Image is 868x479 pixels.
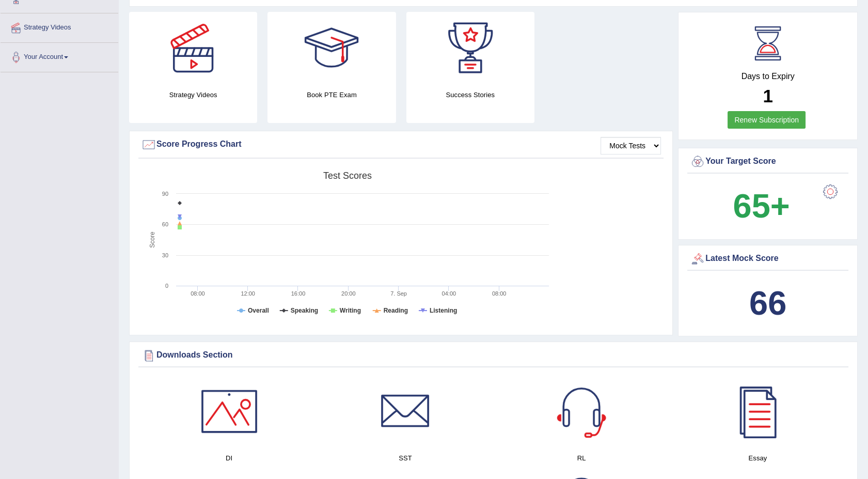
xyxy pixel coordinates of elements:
[690,251,846,267] div: Latest Mock Score
[162,191,168,197] text: 90
[492,290,507,297] text: 08:00
[162,221,168,227] text: 60
[749,284,786,322] b: 66
[763,86,772,106] b: 1
[1,13,118,39] a: Strategy Videos
[340,307,361,314] tspan: Writing
[146,453,312,463] h4: DI
[267,89,396,100] h4: Book PTE Exam
[341,290,356,297] text: 20:00
[690,72,846,81] h4: Days to Expiry
[141,137,661,152] div: Score Progress Chart
[248,307,269,314] tspan: Overall
[406,89,534,100] h4: Success Stories
[675,453,841,463] h4: Essay
[442,290,456,297] text: 04:00
[323,171,372,181] tspan: Test scores
[129,89,257,100] h4: Strategy Videos
[499,453,665,463] h4: RL
[728,111,806,129] a: Renew Subscription
[733,187,790,225] b: 65+
[241,290,255,297] text: 12:00
[165,283,168,289] text: 0
[390,290,407,297] tspan: 7. Sep
[384,307,408,314] tspan: Reading
[162,252,168,258] text: 30
[291,307,318,314] tspan: Speaking
[322,453,488,463] h4: SST
[430,307,457,314] tspan: Listening
[690,154,846,169] div: Your Target Score
[141,348,846,363] div: Downloads Section
[149,231,156,248] tspan: Score
[191,290,205,297] text: 08:00
[291,290,306,297] text: 16:00
[1,43,118,69] a: Your Account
